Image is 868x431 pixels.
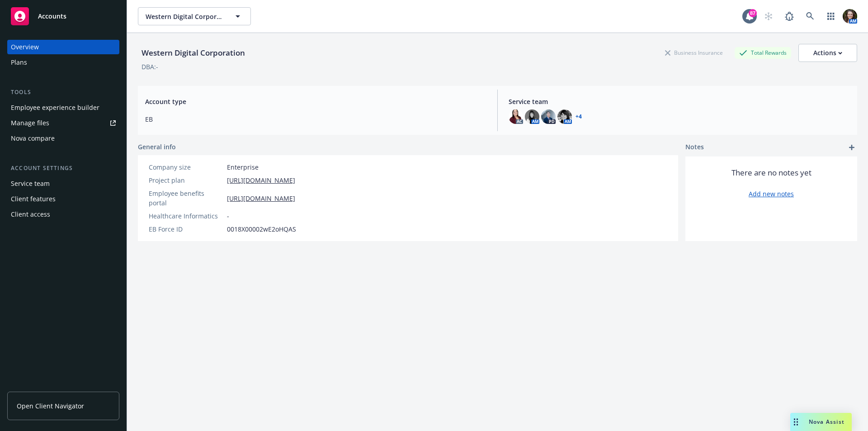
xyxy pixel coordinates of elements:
[149,175,223,185] div: Project plan
[557,109,572,124] img: photo
[7,192,119,206] a: Client features
[11,40,39,54] div: Overview
[7,207,119,222] a: Client access
[749,9,757,17] div: 87
[138,142,176,152] span: General info
[822,7,840,25] a: Switch app
[149,224,223,234] div: EB Force ID
[7,100,119,115] a: Employee experience builder
[509,109,523,124] img: photo
[7,4,119,29] a: Accounts
[149,189,223,208] div: Employee benefits portal
[509,97,850,106] span: Service team
[813,44,842,62] div: Actions
[7,40,119,54] a: Overview
[7,88,119,97] div: Tools
[809,418,844,426] span: Nova Assist
[145,97,486,106] span: Account type
[660,47,727,58] div: Business Insurance
[7,55,119,70] a: Plans
[7,131,119,146] a: Nova compare
[11,100,99,115] div: Employee experience builder
[227,224,296,234] span: 0018X00002wE2oHQAS
[145,114,486,124] span: EB
[846,142,857,153] a: add
[7,116,119,130] a: Manage files
[525,109,539,124] img: photo
[759,7,778,25] a: Start snowing
[576,114,582,119] a: +4
[138,7,251,25] button: Western Digital Corporation
[780,7,798,25] a: Report a Bug
[11,55,27,70] div: Plans
[146,12,224,21] span: Western Digital Corporation
[11,207,50,222] div: Client access
[11,116,49,130] div: Manage files
[11,176,50,191] div: Service team
[227,211,229,221] span: -
[790,413,852,431] button: Nova Assist
[731,167,811,178] span: There are no notes yet
[11,192,56,206] div: Client features
[790,413,802,431] div: Drag to move
[11,131,55,146] div: Nova compare
[7,164,119,173] div: Account settings
[227,194,295,203] a: [URL][DOMAIN_NAME]
[227,175,295,185] a: [URL][DOMAIN_NAME]
[227,162,259,172] span: Enterprise
[685,142,704,153] span: Notes
[142,62,158,71] div: DBA: -
[798,44,857,62] button: Actions
[138,47,249,59] div: Western Digital Corporation
[735,47,791,58] div: Total Rewards
[7,176,119,191] a: Service team
[801,7,819,25] a: Search
[17,401,84,411] span: Open Client Navigator
[843,9,857,24] img: photo
[541,109,556,124] img: photo
[149,211,223,221] div: Healthcare Informatics
[749,189,794,199] a: Add new notes
[149,162,223,172] div: Company size
[38,13,66,20] span: Accounts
